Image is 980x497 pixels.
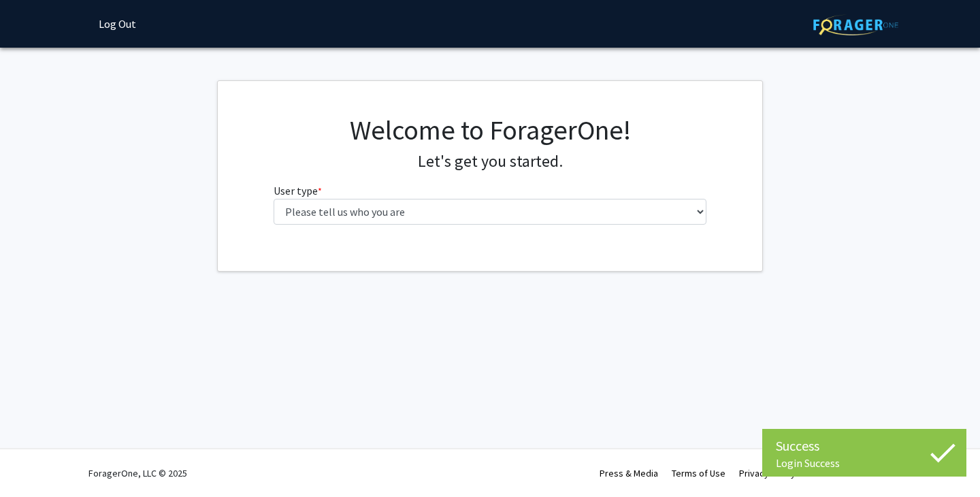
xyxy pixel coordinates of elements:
h1: Welcome to ForagerOne! [274,114,707,146]
a: Privacy Policy [739,467,796,479]
a: Terms of Use [672,467,725,479]
div: Success [776,436,953,456]
div: ForagerOne, LLC © 2025 [88,449,187,497]
a: Press & Media [600,467,658,479]
label: User type [274,182,322,199]
img: ForagerOne Logo [813,14,898,35]
h4: Let's get you started. [274,152,707,172]
div: Login Success [776,456,953,470]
